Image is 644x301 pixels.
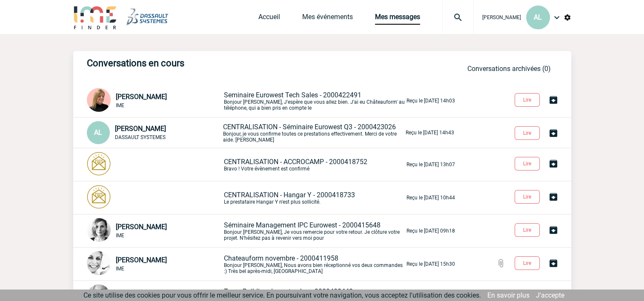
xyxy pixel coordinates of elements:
p: Reçu le [DATE] 14h03 [406,98,455,104]
a: Lire [508,128,548,136]
div: Conversation privée : Client - Agence [87,88,222,114]
p: Bonjour [PERSON_NAME], Je vous remercie pour votre retour. Je clôture votre projet. N'hésitez pas... [224,221,405,241]
span: DASSAULT SYSTEMES [115,134,166,140]
span: [PERSON_NAME] [115,125,166,133]
a: Lire [508,95,548,103]
span: CENTRALISATION - Séminaire Eurowest Q3 - 2000423026 [223,123,396,131]
h3: Conversations en cours [87,58,342,68]
button: Lire [515,223,540,237]
a: CENTRALISATION - ACCROCAMP - 2000418752Bravo ! Votre évènement est confirmé Reçu le [DATE] 13h07 [87,160,455,168]
a: Lire [508,192,548,200]
p: Bonjour, je vous confirme toutes ce prestations effectivement. Merci de votre aide. [PERSON_NAME] [223,123,404,143]
span: Ce site utilise des cookies pour vous offrir le meilleur service. En poursuivant votre navigation... [83,291,481,299]
p: Reçu le [DATE] 15h30 [406,261,455,267]
a: [PERSON_NAME] IME Séminaire Management IPC Eurowest - 2000415648Bonjour [PERSON_NAME], Je vous re... [87,226,455,234]
img: Archiver la conversation [548,95,558,105]
img: 131233-0.png [87,88,111,112]
span: Team Building de septembre - 2000408448 [224,287,353,295]
div: Conversation privée : Client - Agence [87,121,221,144]
p: Reçu le [DATE] 09h18 [406,228,455,234]
img: Archiver la conversation [548,159,558,169]
a: En savoir plus [487,291,530,299]
img: IME-Finder [73,5,117,29]
a: Mes messages [375,13,420,25]
span: Seminaire Eurowest Tech Sales - 2000422491 [224,91,361,99]
p: Bonjour [PERSON_NAME], Nous avons bien réceptionné vos deux commandes :) Très bel après-midi, [GE... [224,254,405,274]
p: Reçu le [DATE] 10h44 [406,195,455,201]
button: Lire [515,256,540,270]
a: [PERSON_NAME] IME Chateauform novembre - 2000411958Bonjour [PERSON_NAME], Nous avons bien récepti... [87,259,455,267]
img: Archiver la conversation [548,128,558,138]
p: Bravo ! Votre évènement est confirmé [224,158,405,172]
a: Mes événements [302,13,353,25]
button: Lire [515,190,540,204]
a: CENTRALISATION - Hangar Y - 2000418733Le prestataire Hangar Y n'est plus sollicité. Reçu le [DATE... [87,193,455,201]
p: Reçu le [DATE] 14h43 [406,130,454,136]
img: Archiver la conversation [548,258,558,268]
a: [PERSON_NAME] IME Seminaire Eurowest Tech Sales - 2000422491Bonjour [PERSON_NAME], J'espère que v... [87,96,455,104]
span: CENTRALISATION - ACCROCAMP - 2000418752 [224,158,367,166]
a: AL [PERSON_NAME] DASSAULT SYSTEMES CENTRALISATION - Séminaire Eurowest Q3 - 2000423026Bonjour, je... [87,128,454,136]
button: Lire [515,157,540,170]
img: Archiver la conversation [548,225,558,235]
span: [PERSON_NAME] [116,223,167,231]
a: J'accepte [536,291,564,299]
img: 103019-1.png [87,218,111,242]
div: Conversation privée : Client - Agence [87,251,222,277]
span: [PERSON_NAME] [482,14,521,20]
span: Chateauform novembre - 2000411958 [224,254,338,262]
button: Lire [515,126,540,140]
span: [PERSON_NAME] [116,289,167,297]
span: [PERSON_NAME] [116,256,167,264]
span: Séminaire Management IPC Eurowest - 2000415648 [224,221,381,229]
img: photonotifcontact.png [87,152,111,176]
a: Conversations archivées (0) [467,65,551,73]
div: Conversation privée : Client - Agence [87,185,222,210]
p: Bonjour [PERSON_NAME], J'espère que vous allez bien. J'ai eu Châteauform' au téléphone, qui a bie... [224,91,405,111]
div: Conversation privée : Client - Agence [87,218,222,244]
span: IME [116,233,124,239]
a: Lire [508,159,548,167]
span: IME [116,102,124,108]
span: [PERSON_NAME] [116,93,167,101]
a: Lire [508,225,548,233]
div: Conversation privée : Client - Agence [87,152,222,177]
button: Lire [515,93,540,107]
p: Reçu le [DATE] 13h07 [406,162,455,168]
span: CENTRALISATION - Hangar Y - 2000418733 [224,191,355,199]
img: Archiver la conversation [548,192,558,202]
span: AL [534,13,542,21]
p: Le prestataire Hangar Y n'est plus sollicité. [224,191,405,205]
a: Accueil [258,13,280,25]
img: 103013-0.jpeg [87,251,111,275]
span: IME [116,266,124,272]
img: photonotifcontact.png [87,185,111,209]
a: Lire [508,258,548,267]
span: AL [94,128,102,136]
